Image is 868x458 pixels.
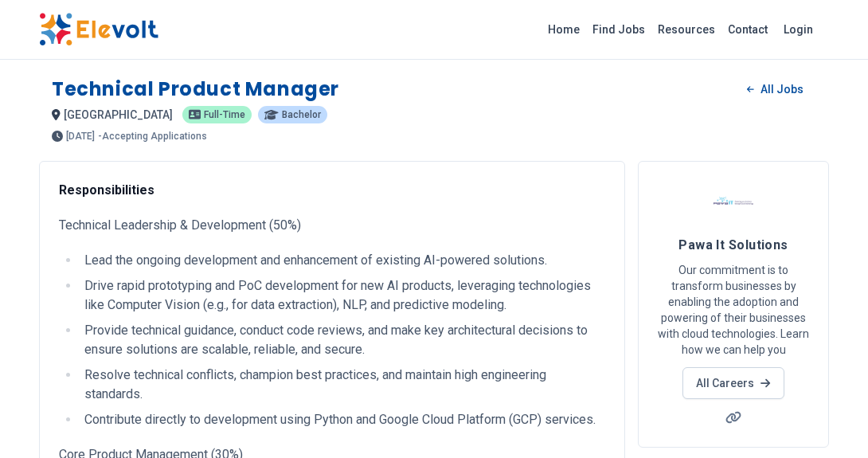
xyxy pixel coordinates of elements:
[651,17,721,42] a: Resources
[682,367,784,399] a: All Careers
[59,216,605,235] p: Technical Leadership & Development (50%)
[658,262,809,358] p: Our commitment is to transform businesses by enabling the adoption and powering of their business...
[80,321,605,359] li: Provide technical guidance, conduct code reviews, and make key architectural decisions to ensure ...
[64,108,173,121] span: [GEOGRAPHIC_DATA]
[80,410,605,429] li: Contribute directly to development using Python and Google Cloud Platform (GCP) services.
[39,13,158,46] img: Elevolt
[734,77,816,101] a: All Jobs
[542,17,586,42] a: Home
[774,14,823,45] a: Login
[59,182,154,198] strong: Responsibilities
[204,110,245,119] span: Full-time
[80,366,605,404] li: Resolve technical conflicts, champion best practices, and maintain high engineering standards.
[586,17,651,42] a: Find Jobs
[52,76,339,102] h1: Technical Product Manager
[98,131,207,141] p: - Accepting Applications
[80,276,605,315] li: Drive rapid prototyping and PoC development for new AI products, leveraging technologies like Com...
[80,251,605,270] li: Lead the ongoing development and enhancement of existing AI-powered solutions.
[721,17,774,42] a: Contact
[66,131,95,141] span: [DATE]
[282,110,321,119] span: Bachelor
[714,181,753,221] img: Pawa It Solutions
[678,237,788,252] span: Pawa It Solutions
